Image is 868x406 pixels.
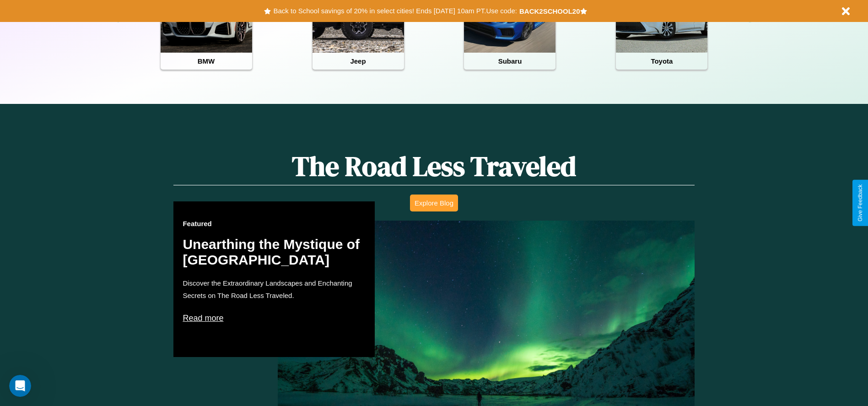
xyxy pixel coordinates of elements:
button: Explore Blog [410,195,458,211]
p: Read more [183,311,366,325]
iframe: Intercom live chat [9,375,31,397]
h4: Jeep [313,53,404,70]
h2: Unearthing the Mystique of [GEOGRAPHIC_DATA] [183,237,366,268]
b: BACK2SCHOOL20 [519,7,580,15]
h4: BMW [161,53,252,70]
div: Give Feedback [857,184,863,222]
h4: Subaru [464,53,555,70]
h3: Featured [183,220,366,227]
h1: The Road Less Traveled [173,147,694,185]
p: Discover the Extraordinary Landscapes and Enchanting Secrets on The Road Less Traveled. [183,277,366,302]
h4: Toyota [616,53,707,70]
button: Back to School savings of 20% in select cities! Ends [DATE] 10am PT.Use code: [271,5,519,17]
